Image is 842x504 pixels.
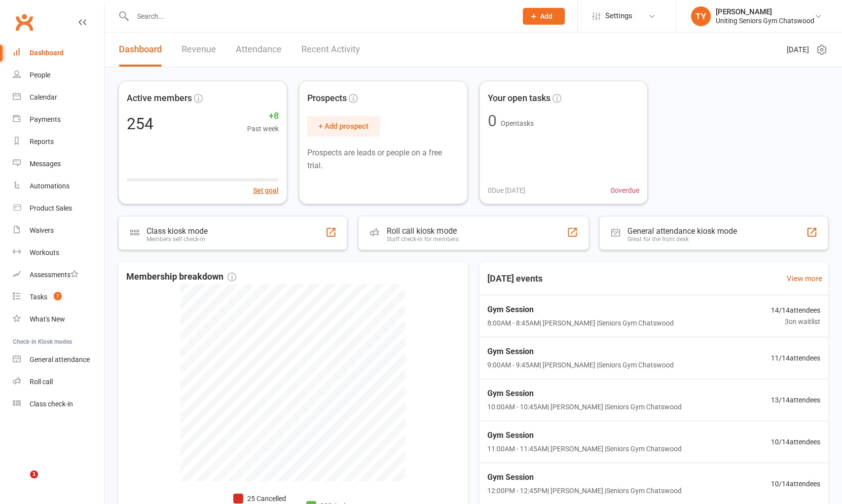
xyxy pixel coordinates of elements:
[54,292,62,300] span: 7
[30,226,54,234] div: Waivers
[126,270,236,284] span: Membership breakdown
[30,49,64,57] div: Dashboard
[771,305,820,316] span: 14 / 14 attendees
[13,286,104,308] a: Tasks 7
[13,242,104,264] a: Workouts
[771,395,820,405] span: 13 / 14 attendees
[301,33,360,67] a: Recent Activity
[487,318,674,328] span: 8:00AM - 8:45AM | [PERSON_NAME] | Seniors Gym Chatswood
[488,91,550,106] span: Your open tasks
[307,146,459,172] p: Prospects are leads or people on a free trial.
[10,470,34,494] iframe: Intercom live chat
[13,349,104,371] a: General attendance kiosk mode
[30,160,61,168] div: Messages
[487,345,674,358] span: Gym Session
[487,401,682,412] span: 10:00AM - 10:45AM | [PERSON_NAME] | Seniors Gym Chatswood
[13,108,104,131] a: Payments
[30,249,59,256] div: Workouts
[30,293,47,301] div: Tasks
[30,204,72,212] div: Product Sales
[771,316,820,327] span: 3 on waitlist
[307,116,380,137] button: + Add prospect
[30,378,53,386] div: Roll call
[487,360,674,370] span: 9:00AM - 9:45AM | [PERSON_NAME] | Seniors Gym Chatswood
[540,12,552,20] span: Add
[30,93,57,101] div: Calendar
[488,185,525,196] span: 0 Due [DATE]
[12,10,37,35] a: Clubworx
[487,429,682,442] span: Gym Session
[30,470,38,478] span: 1
[501,119,534,127] span: Open tasks
[30,115,61,123] div: Payments
[13,308,104,330] a: What's New
[716,16,814,25] div: Uniting Seniors Gym Chatswood
[787,44,809,56] span: [DATE]
[30,182,70,190] div: Automations
[30,71,50,79] div: People
[488,113,497,129] div: 0
[13,175,104,197] a: Automations
[130,9,510,23] input: Search...
[247,123,279,134] span: Past week
[307,91,347,106] span: Prospects
[605,5,632,27] span: Settings
[30,138,54,145] div: Reports
[771,436,820,447] span: 10 / 14 attendees
[236,33,282,67] a: Attendance
[487,443,682,454] span: 11:00AM - 11:45AM | [PERSON_NAME] | Seniors Gym Chatswood
[627,226,737,236] div: General attendance kiosk mode
[479,270,550,288] h3: [DATE] events
[13,197,104,219] a: Product Sales
[127,116,153,132] div: 254
[13,86,104,108] a: Calendar
[30,400,73,408] div: Class check-in
[30,271,78,279] div: Assessments
[30,315,65,323] div: What's New
[771,353,820,363] span: 11 / 14 attendees
[127,91,192,106] span: Active members
[182,33,216,67] a: Revenue
[691,6,711,26] div: TY
[386,226,458,236] div: Roll call kiosk mode
[253,185,279,196] button: Set goal
[13,264,104,286] a: Assessments
[787,273,822,285] a: View more
[487,303,674,316] span: Gym Session
[233,493,291,504] li: 25 Cancelled
[13,219,104,242] a: Waivers
[146,226,208,236] div: Class kiosk mode
[487,471,682,484] span: Gym Session
[30,356,90,363] div: General attendance
[13,393,104,415] a: Class kiosk mode
[13,42,104,64] a: Dashboard
[611,185,639,196] span: 0 overdue
[771,478,820,489] span: 10 / 14 attendees
[13,131,104,153] a: Reports
[119,33,162,67] a: Dashboard
[523,8,565,25] button: Add
[627,236,737,243] div: Great for the front desk
[247,109,279,123] span: +8
[716,7,814,16] div: [PERSON_NAME]
[487,485,682,496] span: 12:00PM - 12:45PM | [PERSON_NAME] | Seniors Gym Chatswood
[13,371,104,393] a: Roll call
[487,387,682,400] span: Gym Session
[146,236,208,243] div: Members self check-in
[13,153,104,175] a: Messages
[13,64,104,86] a: People
[386,236,458,243] div: Staff check-in for members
